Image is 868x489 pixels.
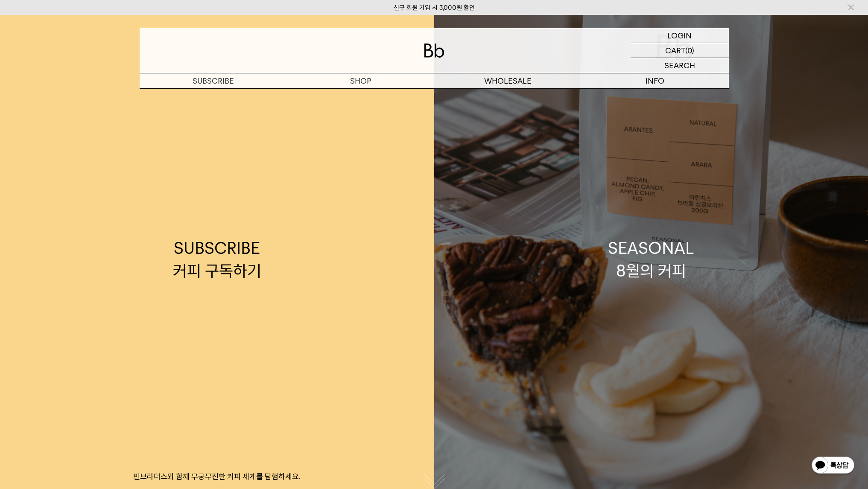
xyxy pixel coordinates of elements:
p: INFO [582,73,729,88]
a: SHOP [287,73,434,88]
p: LOGIN [667,28,692,43]
a: 신규 회원 가입 시 3,000원 할인 [394,4,475,12]
a: CART (0) [631,43,729,58]
img: 로고 [424,44,444,58]
a: LOGIN [631,28,729,43]
p: (0) [685,43,694,58]
a: SUBSCRIBE [140,73,287,88]
div: SUBSCRIBE 커피 구독하기 [173,237,261,282]
img: 카카오톡 채널 1:1 채팅 버튼 [811,456,855,476]
p: WHOLESALE [434,73,582,88]
p: CART [665,43,685,58]
div: SEASONAL 8월의 커피 [608,237,694,282]
p: SEARCH [664,58,695,73]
